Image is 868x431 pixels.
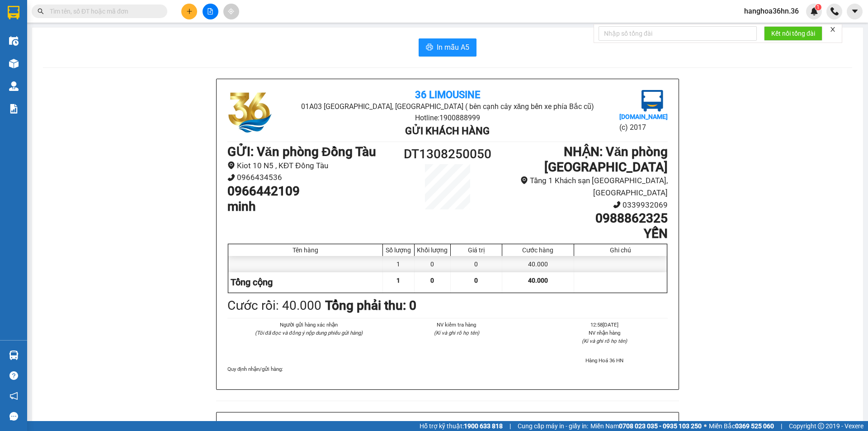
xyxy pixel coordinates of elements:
[186,8,193,14] span: plus
[434,330,479,336] i: (Kí và ghi rõ họ tên)
[417,246,448,254] div: Khối lượng
[245,321,372,329] li: Người gửi hàng xác nhận
[227,90,273,135] img: logo.jpg
[9,81,19,91] img: warehouse-icon
[542,356,668,365] li: Hàng Hoá 36 HN
[576,246,665,254] div: Ghi chú
[227,174,235,181] span: phone
[737,5,806,17] span: hanghoa36hn.36
[255,330,363,336] i: (Tôi đã đọc và đồng ý nộp dung phiếu gửi hàng)
[847,4,863,19] button: caret-down
[851,7,859,15] span: caret-down
[8,6,19,19] img: logo-vxr
[764,26,822,41] button: Kết nối tổng đài
[415,89,480,100] b: 36 Limousine
[502,256,574,272] div: 40.000
[735,422,774,430] strong: 0369 525 060
[227,296,321,316] div: Cước rồi : 40.000
[227,365,668,373] div: Quy định nhận/gửi hàng :
[505,246,571,254] div: Cước hàng
[771,28,815,38] span: Kết nối tổng đài
[426,43,433,52] span: printer
[50,6,156,16] input: Tìm tên, số ĐT hoặc mã đơn
[818,423,824,429] span: copyright
[582,338,627,344] i: (Kí và ghi rõ họ tên)
[227,160,392,172] li: Kiot 10 N5 , KĐT Đồng Tàu
[451,256,502,272] div: 0
[815,4,821,10] sup: 1
[781,421,782,431] span: |
[227,184,392,199] h1: 0966442109
[420,421,503,431] span: Hỗ trợ kỹ thuật:
[518,421,588,431] span: Cung cấp máy in - giấy in:
[9,59,19,68] img: warehouse-icon
[542,329,668,337] li: NV nhận hàng
[396,277,400,284] span: 1
[9,104,19,114] img: solution-icon
[503,226,668,242] h1: YẾN
[599,26,757,41] input: Nhập số tổng đài
[9,412,18,421] span: message
[619,122,668,133] li: (c) 2017
[830,26,836,33] span: close
[181,4,197,19] button: plus
[613,201,621,208] span: phone
[474,277,478,284] span: 0
[301,101,594,112] li: 01A03 [GEOGRAPHIC_DATA], [GEOGRAPHIC_DATA] ( bên cạnh cây xăng bến xe phía Bắc cũ)
[231,246,380,254] div: Tên hàng
[810,7,818,15] img: icon-new-feature
[203,4,218,19] button: file-add
[392,144,503,164] h1: DT1308250050
[207,8,213,14] span: file-add
[544,144,668,175] b: NHẬN : Văn phòng [GEOGRAPHIC_DATA]
[405,125,490,137] b: Gửi khách hàng
[9,371,18,380] span: question-circle
[503,199,668,211] li: 0339932069
[385,246,412,254] div: Số lượng
[503,211,668,226] h1: 0988862325
[619,422,702,430] strong: 0708 023 035 - 0935 103 250
[415,256,451,272] div: 0
[542,321,668,329] li: 12:58[DATE]
[437,42,469,53] span: In mẫu A5
[227,161,235,169] span: environment
[419,38,476,57] button: printerIn mẫu A5
[393,321,519,329] li: NV kiểm tra hàng
[590,421,702,431] span: Miền Nam
[464,422,503,430] strong: 1900 633 818
[38,8,44,14] span: search
[528,277,548,284] span: 40.000
[231,277,273,288] span: Tổng cộng
[453,246,500,254] div: Giá trị
[301,112,594,123] li: Hotline: 1900888999
[227,171,392,184] li: 0966434536
[223,4,239,19] button: aim
[642,90,663,112] img: logo.jpg
[9,36,19,46] img: warehouse-icon
[430,277,434,284] span: 0
[383,256,415,272] div: 1
[503,175,668,199] li: Tầng 1 Khách sạn [GEOGRAPHIC_DATA], [GEOGRAPHIC_DATA]
[709,421,774,431] span: Miền Bắc
[227,199,392,214] h1: minh
[704,424,707,428] span: ⚪️
[227,144,376,159] b: GỬI : Văn phòng Đồng Tàu
[619,113,668,120] b: [DOMAIN_NAME]
[228,8,234,14] span: aim
[520,176,528,184] span: environment
[509,421,511,431] span: |
[816,4,820,10] span: 1
[325,298,416,313] b: Tổng phải thu: 0
[9,350,19,360] img: warehouse-icon
[830,7,839,15] img: phone-icon
[9,392,18,400] span: notification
